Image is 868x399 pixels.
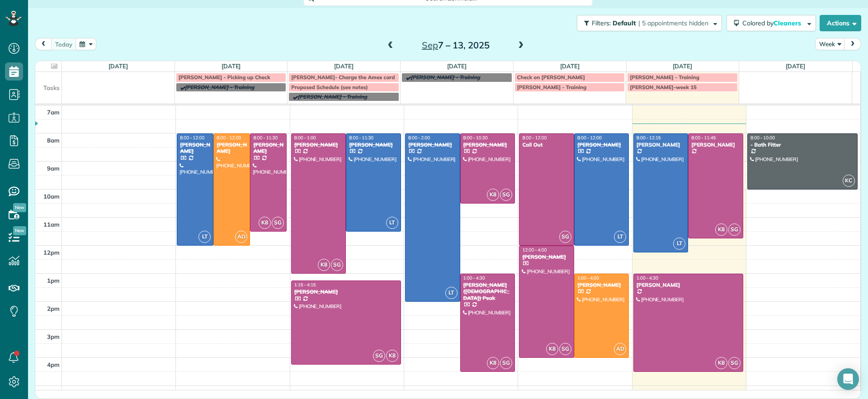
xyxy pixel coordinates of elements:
[522,247,547,253] span: 12:00 - 4:00
[638,19,708,27] span: | 5 appointments hidden
[386,217,398,229] span: LT
[500,357,512,369] span: SG
[47,361,60,368] span: 4pm
[592,19,611,27] span: Filters:
[837,368,859,390] div: Open Intercom Messenger
[179,142,211,155] div: [PERSON_NAME]
[447,62,467,70] a: [DATE]
[179,74,270,81] span: [PERSON_NAME] - Picking up Check
[318,259,330,271] span: K8
[294,282,316,288] span: 1:15 - 4:15
[546,343,558,355] span: K8
[47,389,60,396] span: 5pm
[517,84,587,90] span: [PERSON_NAME] - Training
[253,142,284,155] div: [PERSON_NAME]
[522,254,571,260] div: [PERSON_NAME]
[422,39,438,51] span: Sep
[408,142,458,148] div: [PERSON_NAME]
[728,357,741,369] span: SG
[253,135,278,141] span: 8:00 - 11:30
[291,74,395,81] span: [PERSON_NAME]- Charge the Amex card
[463,275,485,281] span: 1:00 - 4:30
[843,175,855,187] span: KC
[13,226,26,235] span: New
[349,135,373,141] span: 8:00 - 11:30
[673,237,685,250] span: LT
[715,223,727,236] span: K8
[47,333,60,340] span: 3pm
[572,15,722,31] a: Filters: Default | 5 appointments hidden
[43,249,60,256] span: 12pm
[216,142,247,155] div: [PERSON_NAME]
[673,62,692,70] a: [DATE]
[185,84,255,90] span: [PERSON_NAME] - Training
[636,142,686,148] div: [PERSON_NAME]
[259,217,271,229] span: K8
[410,74,480,81] span: [PERSON_NAME] - Training
[750,135,775,141] span: 8:00 - 10:00
[180,135,204,141] span: 8:00 - 12:00
[691,142,741,148] div: [PERSON_NAME]
[577,142,627,148] div: [PERSON_NAME]
[373,350,385,362] span: SG
[272,217,284,229] span: SG
[47,137,60,144] span: 8am
[577,275,599,281] span: 1:00 - 4:00
[198,231,211,243] span: LT
[47,277,60,284] span: 1pm
[108,62,128,70] a: [DATE]
[559,343,571,355] span: SG
[408,135,430,141] span: 8:00 - 2:00
[35,38,52,50] button: prev
[522,135,547,141] span: 8:00 - 12:00
[577,135,602,141] span: 8:00 - 12:00
[386,350,398,362] span: K8
[630,74,699,81] span: [PERSON_NAME] - Training
[728,223,741,236] span: SG
[614,343,626,355] span: AD
[294,135,316,141] span: 8:00 - 1:00
[235,231,247,243] span: AD
[636,282,741,288] div: [PERSON_NAME]
[331,259,343,271] span: SG
[559,231,571,243] span: SG
[294,142,344,148] div: [PERSON_NAME]
[463,135,488,141] span: 8:00 - 10:30
[637,135,661,141] span: 8:00 - 12:15
[637,275,658,281] span: 1:00 - 4:30
[614,231,626,243] span: LT
[820,15,861,31] button: Actions
[613,19,637,27] span: Default
[786,62,805,70] a: [DATE]
[47,305,60,312] span: 2pm
[577,15,722,31] button: Filters: Default | 5 appointments hidden
[630,84,697,90] span: [PERSON_NAME]-week 15
[222,62,241,70] a: [DATE]
[500,189,512,201] span: SG
[487,357,499,369] span: K8
[750,142,855,148] div: - Bath Fitter
[815,38,845,50] button: Week
[47,165,60,172] span: 9am
[47,109,60,116] span: 7am
[463,142,513,148] div: [PERSON_NAME]
[726,15,816,31] button: Colored byCleaners
[463,282,513,301] div: [PERSON_NAME] ([DEMOGRAPHIC_DATA]) Peak
[577,282,627,288] div: [PERSON_NAME]
[560,62,580,70] a: [DATE]
[334,62,354,70] a: [DATE]
[445,287,458,299] span: LT
[294,289,398,295] div: [PERSON_NAME]
[774,19,802,27] span: Cleaners
[399,40,512,50] h2: 7 – 13, 2025
[844,38,861,50] button: next
[291,84,368,90] span: Proposed Schedule (see notes)
[217,135,241,141] span: 8:00 - 12:00
[517,74,585,81] span: Check on [PERSON_NAME]
[13,203,26,212] span: New
[43,193,60,200] span: 10am
[43,221,60,228] span: 11am
[51,38,76,50] button: today
[742,19,804,27] span: Colored by
[715,357,727,369] span: K8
